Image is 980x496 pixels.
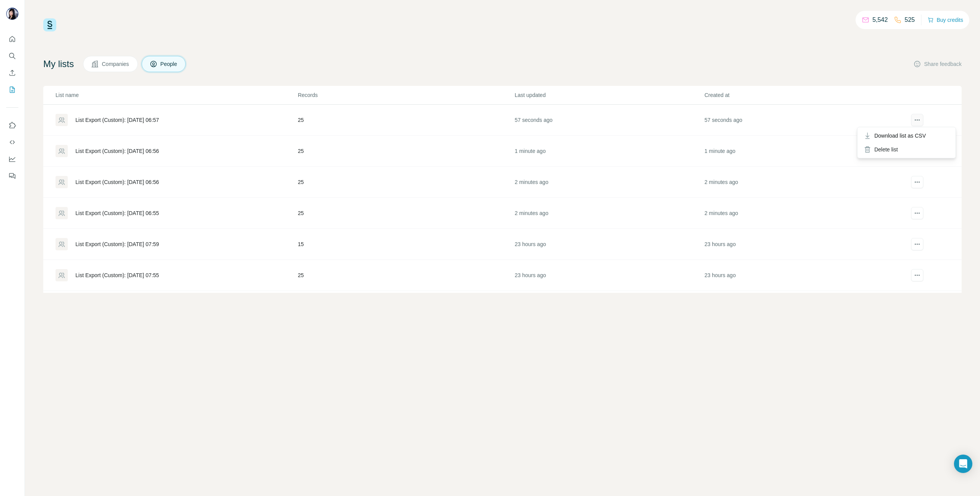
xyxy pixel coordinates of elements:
button: actions [911,269,923,281]
td: 23 hours ago [514,229,704,260]
p: List name [56,91,297,99]
td: 25 [297,136,514,167]
div: List Export (Custom): [DATE] 06:57 [75,116,159,124]
td: 23 hours ago [704,260,894,291]
span: People [160,60,178,68]
button: Dashboard [6,152,18,166]
td: 2 minutes ago [704,198,894,229]
button: Share feedback [913,60,962,68]
button: Enrich CSV [6,66,18,80]
td: 2 minutes ago [514,167,704,198]
td: 25 [297,167,514,198]
p: 525 [905,15,915,25]
td: 23 hours ago [704,229,894,260]
button: actions [911,207,923,219]
button: Quick start [6,32,18,46]
button: actions [911,238,923,250]
td: 2 minutes ago [704,167,894,198]
div: List Export (Custom): [DATE] 06:56 [75,147,159,155]
p: Records [298,91,514,99]
td: 1 minute ago [704,136,894,167]
td: 23 hours ago [514,260,704,291]
button: Use Surfe API [6,135,18,149]
div: List Export (Custom): [DATE] 06:56 [75,178,159,186]
p: Created at [704,91,893,99]
td: 25 [297,105,514,136]
td: 1 minute ago [514,136,704,167]
button: actions [911,176,923,188]
img: Avatar [6,8,18,20]
td: 57 seconds ago [514,105,704,136]
td: 25 [297,198,514,229]
div: Open Intercom Messenger [954,455,972,473]
button: Buy credits [928,15,963,25]
p: Last updated [514,91,704,99]
td: 23 hours ago [514,291,704,322]
div: List Export (Custom): [DATE] 06:55 [75,209,159,217]
span: Download list as CSV [874,132,926,140]
div: Delete list [859,143,954,156]
div: List Export (Custom): [DATE] 07:55 [75,271,159,279]
button: Use Surfe on LinkedIn [6,118,18,132]
td: 57 seconds ago [704,105,894,136]
button: Search [6,49,18,63]
span: Companies [102,60,130,68]
td: 2 minutes ago [514,198,704,229]
td: 23 hours ago [704,291,894,322]
div: List Export (Custom): [DATE] 07:59 [75,240,159,248]
button: My lists [6,83,18,97]
button: Feedback [6,169,18,183]
td: 15 [297,229,514,260]
img: Surfe Logo [43,18,56,31]
td: 25 [297,291,514,322]
td: 25 [297,260,514,291]
h4: My lists [43,58,74,70]
button: actions [911,114,923,126]
p: 5,542 [872,15,888,25]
